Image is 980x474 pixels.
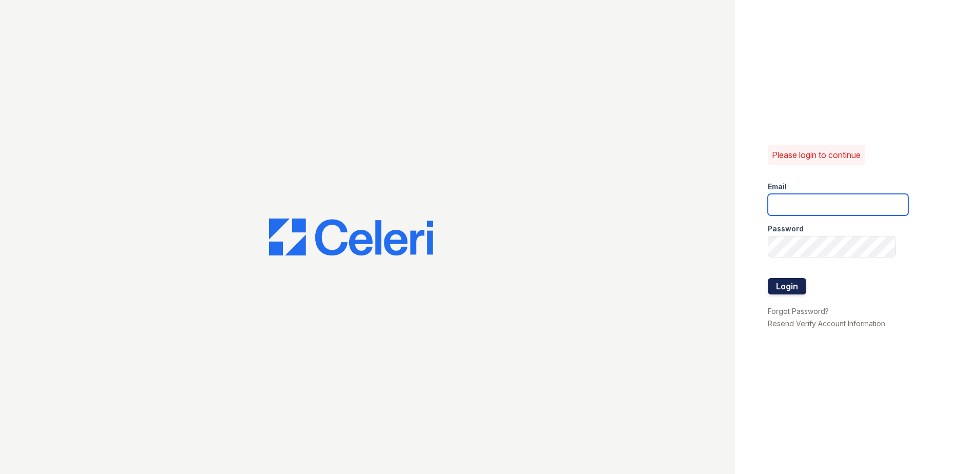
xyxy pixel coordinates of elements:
[768,182,787,192] label: Email
[269,219,433,255] img: CE_Logo_Blue-a8612792a0a2168367f1c8372b55b34899dd931a85d93a1a3d3e32e68fde9ad4.png
[768,278,806,294] button: Login
[768,319,885,328] a: Resend Verify Account Information
[768,224,804,234] label: Password
[768,307,829,315] a: Forgot Password?
[772,149,861,161] p: Please login to continue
